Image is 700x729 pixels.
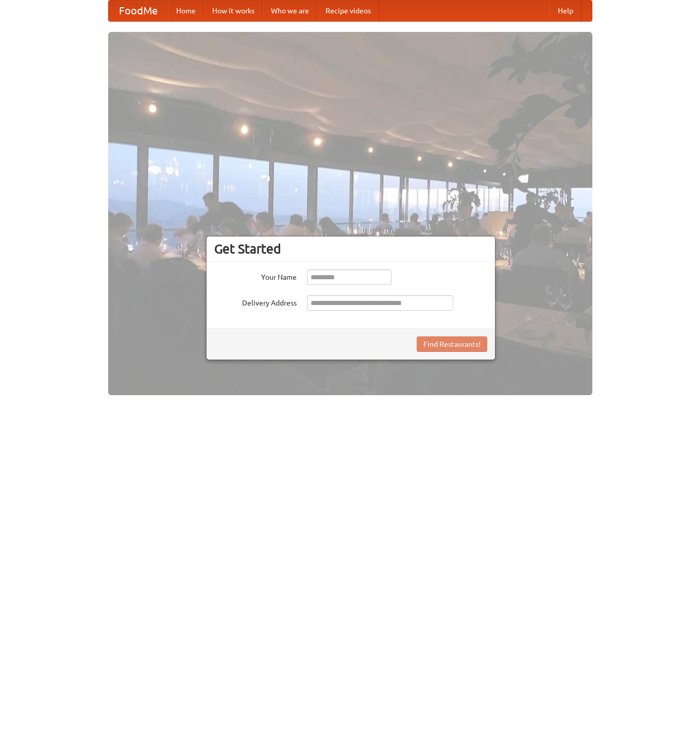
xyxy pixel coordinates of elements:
[109,1,168,21] a: FoodMe
[168,1,204,21] a: Home
[263,1,317,21] a: Who we are
[214,241,487,257] h3: Get Started
[317,1,379,21] a: Recipe videos
[214,269,297,282] label: Your Name
[417,336,487,352] button: Find Restaurants!
[214,295,297,308] label: Delivery Address
[204,1,263,21] a: How it works
[550,1,582,21] a: Help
